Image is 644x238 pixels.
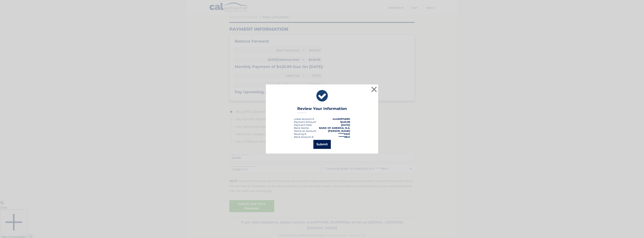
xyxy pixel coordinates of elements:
strong: BANK OF AMERICA, N.A. [319,126,350,129]
div: Lease Account #: [294,117,315,120]
div: Bank Name: [294,126,309,129]
div: : [294,123,312,126]
strong: 44455974880 [332,117,350,120]
div: Bank Account #: [294,135,314,138]
h3: Review Your Information [297,106,347,113]
span: $425.99 [340,120,350,123]
div: Payment Amount: [294,120,316,123]
span: Payment Date [294,123,312,126]
button: Submit [313,140,331,149]
div: Name on Account: [294,129,317,132]
span: [DATE] [341,123,350,126]
div: Routing #: [294,132,307,135]
button: × [370,86,378,93]
strong: [PERSON_NAME] [328,129,350,132]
